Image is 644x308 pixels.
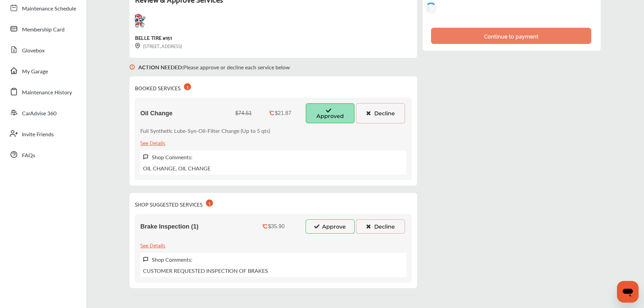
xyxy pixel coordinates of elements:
[135,33,172,42] div: BELLE TIRE #151
[135,14,145,27] img: logo-belletire.png
[22,88,72,97] span: Maintenance History
[135,82,191,92] div: BOOKED SERVICES
[617,281,639,303] iframe: Button to launch messaging window
[6,41,79,58] a: Glovebox
[184,83,191,90] div: 1
[6,62,79,79] a: My Garage
[152,256,192,263] label: Shop Comments:
[22,109,56,118] span: CarAdvise 360
[135,43,140,49] img: svg+xml;base64,PHN2ZyB3aWR0aD0iMTYiIGhlaWdodD0iMTciIHZpZXdCb3g9IjAgMCAxNiAxNyIgZmlsbD0ibm9uZSIgeG...
[235,110,252,116] div: $74.51
[22,4,76,13] span: Maintenance Schedule
[356,219,405,234] button: Decline
[129,58,135,76] img: svg+xml;base64,PHN2ZyB3aWR0aD0iMTYiIGhlaWdodD0iMTciIHZpZXdCb3g9IjAgMCAxNiAxNyIgZmlsbD0ibm9uZSIgeG...
[143,154,148,160] img: svg+xml;base64,PHN2ZyB3aWR0aD0iMTYiIGhlaWdodD0iMTciIHZpZXdCb3g9IjAgMCAxNiAxNyIgZmlsbD0ibm9uZSIgeG...
[135,42,182,50] div: [STREET_ADDRESS]
[6,146,79,163] a: FAQs
[152,153,192,161] label: Shop Comments:
[6,104,79,121] a: CarAdvise 360
[143,267,268,275] p: CUSTOMER REQUESTED INSPECTION OF BRAKES
[138,63,183,71] b: ACTION NEEDED :
[206,199,213,207] div: 1
[6,125,79,142] a: Invite Friends
[356,103,405,123] button: Decline
[22,130,54,139] span: Invite Friends
[140,127,270,135] p: Full Synthetic Lube-Syn-Oil-Filter Change (Up to 5 qts)
[138,63,290,71] p: Please approve or decline each service below
[22,151,35,160] span: FAQs
[22,25,65,34] span: Membership Card
[306,103,355,123] button: Approved
[275,110,291,116] div: $21.87
[22,46,45,55] span: Glovebox
[140,223,198,230] span: Brake Inspection (1)
[306,219,355,234] button: Approve
[140,138,165,147] div: See Details
[268,223,285,230] div: $35.90
[22,67,48,76] span: My Garage
[143,164,211,172] p: OIL CHANGE, OIL CHANGE
[140,110,172,117] span: Oil Change
[6,83,79,100] a: Maintenance History
[484,32,539,39] div: Continue to payment
[140,240,165,250] div: See Details
[6,20,79,38] a: Membership Card
[135,198,213,209] div: SHOP SUGGESTED SERVICES
[143,257,148,262] img: svg+xml;base64,PHN2ZyB3aWR0aD0iMTYiIGhlaWdodD0iMTciIHZpZXdCb3g9IjAgMCAxNiAxNyIgZmlsbD0ibm9uZSIgeG...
